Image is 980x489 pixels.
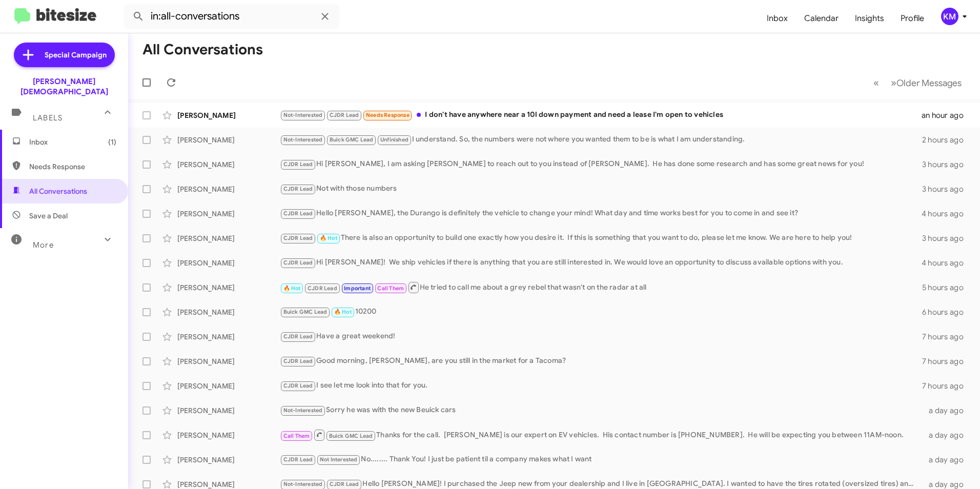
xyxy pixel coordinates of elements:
div: I understand. So, the numbers were not where you wanted them to be is what I am understanding. [280,134,922,146]
span: Unfinished [380,136,409,143]
div: Sorry he was with the new Beuick cars [280,404,923,416]
span: Not-Interested [283,136,323,143]
a: Insights [847,4,892,33]
span: Labels [33,113,63,123]
div: I see let me look into that for you. [280,380,922,392]
span: CJDR Lead [283,333,313,340]
div: No........ Thank You! I just be patient til a company makes what I want [280,454,923,465]
div: [PERSON_NAME] [177,110,280,120]
div: [PERSON_NAME] [177,282,280,293]
span: Older Messages [896,77,962,89]
div: He tried to call me about a grey rebel that wasn't on the radar at all [280,281,922,294]
div: 10200 [280,306,922,318]
span: » [891,76,896,89]
div: [PERSON_NAME] [177,307,280,317]
span: Not Interested [320,456,358,463]
div: Thanks for the call. [PERSON_NAME] is our expert on EV vehicles. His contact number is [PHONE_NUM... [280,429,923,441]
a: Profile [892,4,932,33]
span: CJDR Lead [283,210,313,217]
span: Call Them [283,433,310,439]
span: Needs Response [366,112,410,118]
div: [PERSON_NAME] [177,455,280,465]
div: There is also an opportunity to build one exactly how you desire it. If this is something that yo... [280,232,922,244]
div: 3 hours ago [922,159,972,170]
button: Next [885,72,968,93]
div: Good morning, [PERSON_NAME], are you still in the market for a Tacoma? [280,355,922,367]
span: CJDR Lead [308,285,337,292]
span: CJDR Lead [283,259,313,266]
span: More [33,240,54,250]
div: 3 hours ago [922,184,972,194]
div: Hi [PERSON_NAME]! We ship vehicles if there is anything that you are still interested in. We woul... [280,257,922,269]
span: « [873,76,879,89]
h1: All Conversations [142,42,263,58]
div: an hour ago [922,110,972,120]
span: CJDR Lead [330,112,359,118]
span: Buick GMC Lead [329,433,373,439]
span: Buick GMC Lead [330,136,374,143]
span: Not-Interested [283,112,323,118]
span: (1) [108,137,116,147]
span: 🔥 Hot [334,309,352,315]
span: 🔥 Hot [320,235,337,241]
span: Buick GMC Lead [283,309,328,315]
div: 7 hours ago [922,356,972,366]
div: [PERSON_NAME] [177,209,280,219]
div: 7 hours ago [922,332,972,342]
div: 2 hours ago [922,135,972,145]
span: CJDR Lead [283,382,313,389]
span: Not-Interested [283,481,323,487]
div: [PERSON_NAME] [177,405,280,416]
div: Not with those numbers [280,183,922,195]
a: Special Campaign [14,43,115,67]
span: Important [344,285,371,292]
span: Save a Deal [29,211,68,221]
span: 🔥 Hot [283,285,301,292]
div: [PERSON_NAME] [177,135,280,145]
span: CJDR Lead [283,456,313,463]
div: 5 hours ago [922,282,972,293]
div: 7 hours ago [922,381,972,391]
div: KM [941,8,958,25]
div: [PERSON_NAME] [177,159,280,170]
div: [PERSON_NAME] [177,332,280,342]
span: CJDR Lead [283,186,313,192]
div: 3 hours ago [922,233,972,243]
button: KM [932,8,969,25]
a: Inbox [759,4,796,33]
div: Hi [PERSON_NAME], I am asking [PERSON_NAME] to reach out to you instead of [PERSON_NAME]. He has ... [280,158,922,170]
div: a day ago [923,430,972,440]
nav: Page navigation example [868,72,968,93]
div: Hello [PERSON_NAME], the Durango is definitely the vehicle to change your mind! What day and time... [280,208,922,219]
div: [PERSON_NAME] [177,356,280,366]
span: Needs Response [29,161,116,172]
span: CJDR Lead [283,161,313,168]
div: [PERSON_NAME] [177,381,280,391]
div: [PERSON_NAME] [177,184,280,194]
span: Inbox [29,137,116,147]
div: [PERSON_NAME] [177,233,280,243]
span: Not-Interested [283,407,323,414]
div: 6 hours ago [922,307,972,317]
input: Search [124,4,339,29]
div: I don't have anywhere near a 10l down payment and need a lease I'm open to vehicles [280,109,922,121]
div: 4 hours ago [922,209,972,219]
div: 4 hours ago [922,258,972,268]
span: CJDR Lead [330,481,359,487]
div: Have a great weekend! [280,331,922,342]
button: Previous [867,72,885,93]
div: [PERSON_NAME] [177,258,280,268]
span: CJDR Lead [283,358,313,364]
span: CJDR Lead [283,235,313,241]
span: Call Them [377,285,404,292]
a: Calendar [796,4,847,33]
span: All Conversations [29,186,87,196]
div: [PERSON_NAME] [177,430,280,440]
span: Special Campaign [45,50,107,60]
div: a day ago [923,405,972,416]
div: a day ago [923,455,972,465]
